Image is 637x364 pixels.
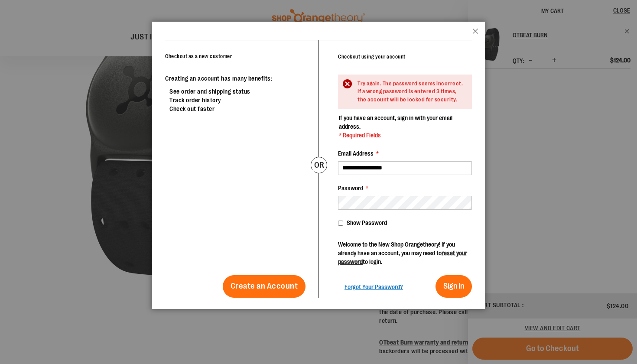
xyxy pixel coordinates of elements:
span: Password [338,185,363,192]
a: Create an Account [223,275,306,298]
div: or [311,157,327,173]
li: Check out faster [169,104,305,113]
span: Email Address [338,150,374,157]
span: Forgot Your Password? [344,283,403,290]
span: Show Password [347,219,387,226]
p: Welcome to the New Shop Orangetheory! If you already have an account, you may need to to login. [338,240,472,266]
div: Try again. The password seems incorrect. If a wrong password is entered 3 times, the account will... [357,80,463,104]
a: reset your password [338,250,467,265]
span: Create an Account [231,281,298,291]
a: Forgot Your Password? [344,283,403,291]
li: See order and shipping status [169,87,305,96]
strong: Checkout using your account [338,54,406,60]
span: If you have an account, sign in with your email address. [339,114,452,130]
span: Sign In [443,282,464,290]
button: Sign In [435,275,472,298]
strong: Checkout as a new customer [165,53,232,59]
span: * Required Fields [339,131,471,140]
li: Track order history [169,96,305,104]
p: Creating an account has many benefits: [165,74,305,83]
